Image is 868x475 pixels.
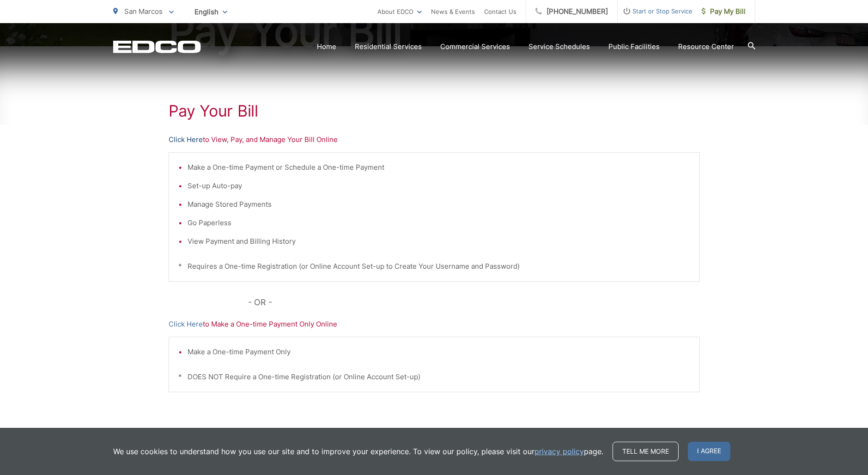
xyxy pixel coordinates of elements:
span: Pay My Bill [702,6,746,17]
li: View Payment and Billing History [188,236,690,247]
h1: Pay Your Bill [169,102,700,120]
span: English [188,4,234,20]
p: * DOES NOT Require a One-time Registration (or Online Account Set-up) [178,371,690,382]
p: to View, Pay, and Manage Your Bill Online [169,134,700,145]
span: San Marcos [124,7,163,16]
a: Residential Services [355,41,422,52]
li: Make a One-time Payment Only [188,346,690,358]
p: to Make a One-time Payment Only Online [169,319,700,330]
a: Commercial Services [440,41,510,52]
a: Public Facilities [608,41,660,52]
a: Click Here [169,319,203,330]
li: Go Paperless [188,217,690,228]
a: Service Schedules [528,41,590,52]
span: I agree [688,442,730,461]
a: Tell me more [613,442,679,461]
p: * Requires a One-time Registration (or Online Account Set-up to Create Your Username and Password) [178,261,690,272]
a: About EDCO [377,6,422,17]
a: Contact Us [484,6,516,17]
p: We use cookies to understand how you use our site and to improve your experience. To view our pol... [113,446,603,457]
p: - OR - [248,296,700,309]
li: Manage Stored Payments [188,199,690,210]
a: Resource Center [678,41,734,52]
li: Set-up Auto-pay [188,180,690,191]
li: Make a One-time Payment or Schedule a One-time Payment [188,162,690,173]
a: Home [317,41,336,52]
a: Click Here [169,134,203,145]
a: privacy policy [534,446,584,457]
a: EDCD logo. Return to the homepage. [113,40,201,53]
a: News & Events [431,6,475,17]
